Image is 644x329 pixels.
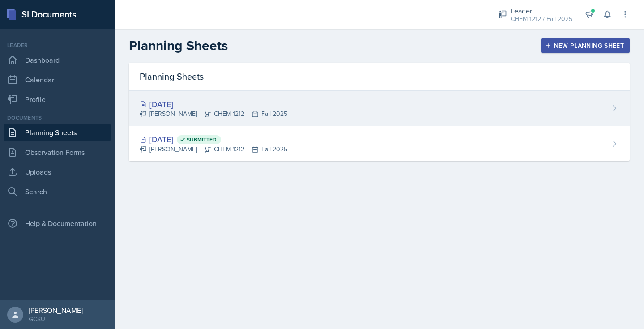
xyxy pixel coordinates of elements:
div: Leader [511,5,572,16]
h2: Planning Sheets [129,38,228,54]
a: Profile [4,90,111,108]
div: [PERSON_NAME] CHEM 1212 Fall 2025 [140,109,287,119]
div: CHEM 1212 / Fall 2025 [511,14,572,24]
a: Planning Sheets [4,124,111,141]
div: [DATE] [140,133,287,145]
div: [PERSON_NAME] [29,306,83,315]
a: [DATE] Submitted [PERSON_NAME]CHEM 1212Fall 2025 [129,126,630,161]
a: Observation Forms [4,143,111,161]
a: Uploads [4,163,111,181]
div: Leader [4,41,111,49]
span: Submitted [187,136,217,143]
div: GCSU [29,315,83,324]
div: Planning Sheets [129,63,630,91]
div: [DATE] [140,98,287,110]
a: Search [4,183,111,201]
a: Dashboard [4,51,111,69]
div: New Planning Sheet [547,42,624,49]
a: [DATE] [PERSON_NAME]CHEM 1212Fall 2025 [129,91,630,126]
a: Calendar [4,71,111,89]
div: Documents [4,114,111,122]
button: New Planning Sheet [541,38,630,53]
div: [PERSON_NAME] CHEM 1212 Fall 2025 [140,145,287,154]
div: Help & Documentation [4,214,111,232]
